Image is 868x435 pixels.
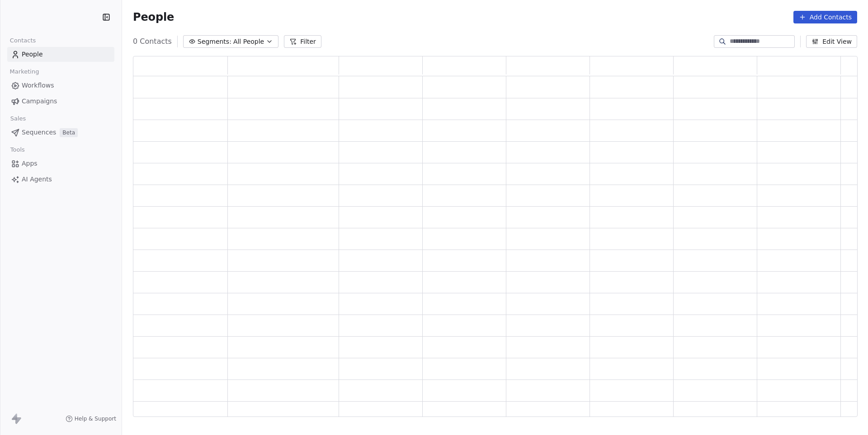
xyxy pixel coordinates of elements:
span: Help & Support [75,415,116,422]
a: SequencesBeta [7,125,114,140]
span: Apps [22,159,38,168]
button: Filter [284,35,321,48]
button: Edit View [806,35,857,48]
a: People [7,47,114,62]
span: Marketing [6,65,43,79]
span: AI Agents [22,175,52,184]
span: People [22,50,43,59]
a: Campaigns [7,94,114,109]
span: 0 Contacts [133,36,172,47]
a: Help & Support [66,415,116,422]
span: Segments: [198,37,231,46]
span: People [133,10,174,24]
span: Beta [60,128,78,137]
a: AI Agents [7,172,114,187]
span: Contacts [6,34,40,47]
span: All People [233,37,264,46]
span: Sales [6,112,30,125]
a: Apps [7,156,114,171]
button: Add Contacts [793,11,857,23]
span: Sequences [22,128,56,137]
span: Campaigns [22,97,57,106]
span: Workflows [22,81,54,90]
span: Tools [6,143,28,157]
a: Workflows [7,78,114,93]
